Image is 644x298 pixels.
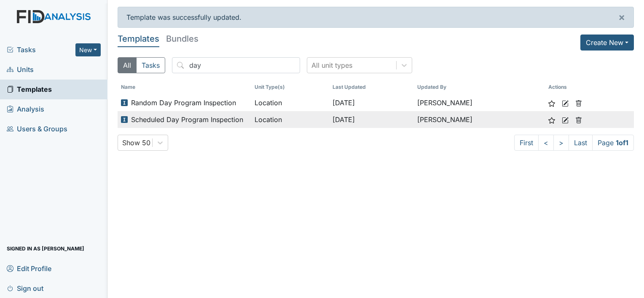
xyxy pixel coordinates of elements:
[329,94,414,111] td: [DATE]
[553,135,569,151] a: >
[414,94,545,111] td: [PERSON_NAME]
[7,45,75,55] a: Tasks
[414,111,545,128] td: [PERSON_NAME]
[592,135,634,151] span: Page
[7,262,51,275] span: Edit Profile
[618,11,625,23] span: ×
[118,7,634,28] div: Template was successfully updated.
[75,43,101,56] button: New
[580,35,634,51] button: Create New
[514,135,634,151] nav: task-pagination
[255,98,282,108] span: Location
[414,80,545,94] th: Toggle SortBy
[131,98,236,108] span: Random Day Program Inspection
[122,138,150,148] div: Show 50
[166,35,199,43] h5: Bundles
[545,80,587,94] th: Actions
[7,282,43,295] span: Sign out
[7,63,34,76] span: Units
[329,80,414,94] th: Toggle SortBy
[118,35,159,43] h5: Templates
[172,57,300,73] input: Search...
[514,135,539,151] a: First
[7,122,67,136] span: Users & Groups
[136,57,165,73] button: Tasks
[118,57,137,73] button: All
[118,57,165,73] div: Type filter
[251,80,330,94] th: Unit Type(s)
[131,114,243,125] span: Scheduled Day Program Inspection
[7,242,84,255] span: Signed in as [PERSON_NAME]
[255,114,282,125] span: Location
[329,111,414,128] td: [DATE]
[616,138,628,147] strong: 1 of 1
[7,83,52,96] span: Templates
[575,114,582,125] a: Delete
[575,98,582,108] a: Delete
[610,7,633,27] button: ×
[311,60,352,70] div: All unit types
[569,135,593,151] a: Last
[118,80,251,94] th: Toggle SortBy
[7,103,44,116] span: Analysis
[538,135,554,151] a: <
